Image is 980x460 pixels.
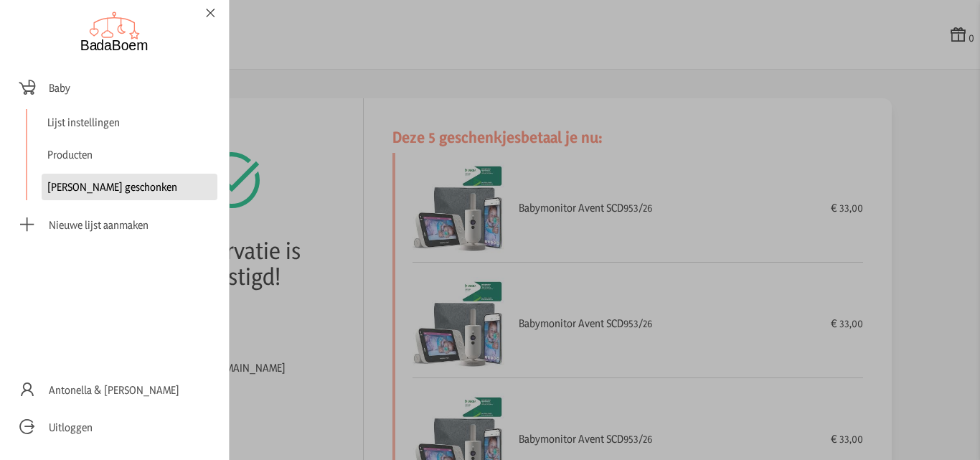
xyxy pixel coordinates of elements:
span: Baby [49,80,70,95]
span: Nieuwe lijst aanmaken [49,217,149,233]
a: Antonella & [PERSON_NAME] [11,374,217,405]
span: Uitloggen [49,420,93,435]
a: [PERSON_NAME] geschonken [42,174,217,200]
img: Badaboem [80,11,149,52]
a: Lijst instellingen [42,109,217,136]
a: Producten [42,141,217,168]
a: Baby [11,72,217,103]
span: Antonella & [PERSON_NAME] [49,382,179,398]
a: Nieuwe lijst aanmaken [11,209,217,240]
